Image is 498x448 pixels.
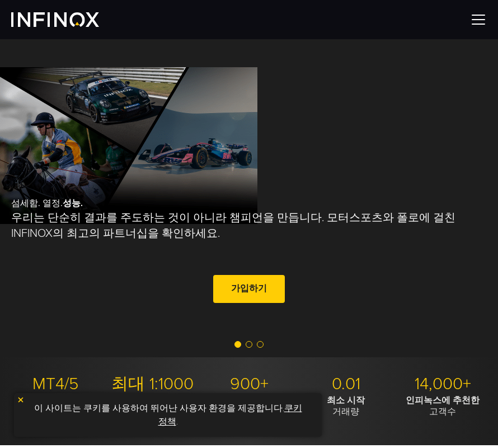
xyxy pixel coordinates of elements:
p: 14,000+ [398,374,487,395]
span: Go to slide 3 [257,341,264,348]
a: 가입하기 [213,275,285,302]
strong: 인피녹스에 추천한 [406,395,480,406]
span: Go to slide 2 [246,341,252,348]
p: 우리는 단순히 결과를 주도하는 것이 아니라 챔피언을 만듭니다. 모터스포츠와 폴로에 걸친 INFINOX의 최고의 파트너십을 확인하세요. [11,210,487,241]
p: 900+ [205,374,293,395]
p: 최신 거래 도구 [11,395,100,417]
p: 0.01 [302,374,390,395]
strong: 최소 시작 [327,395,365,406]
div: 섬세함. 열정. [11,197,487,306]
p: 이 사이트는 쿠키를 사용하여 뛰어난 사용자 환경을 제공합니다. . [20,399,316,431]
p: 거래량 [302,395,390,417]
span: Go to slide 1 [234,341,241,348]
strong: 성능. [63,198,83,209]
p: 최대 1:1000 [108,374,196,395]
p: 고객수 [398,395,487,417]
p: MT4/5 [11,374,100,395]
img: yellow close icon [17,396,25,404]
